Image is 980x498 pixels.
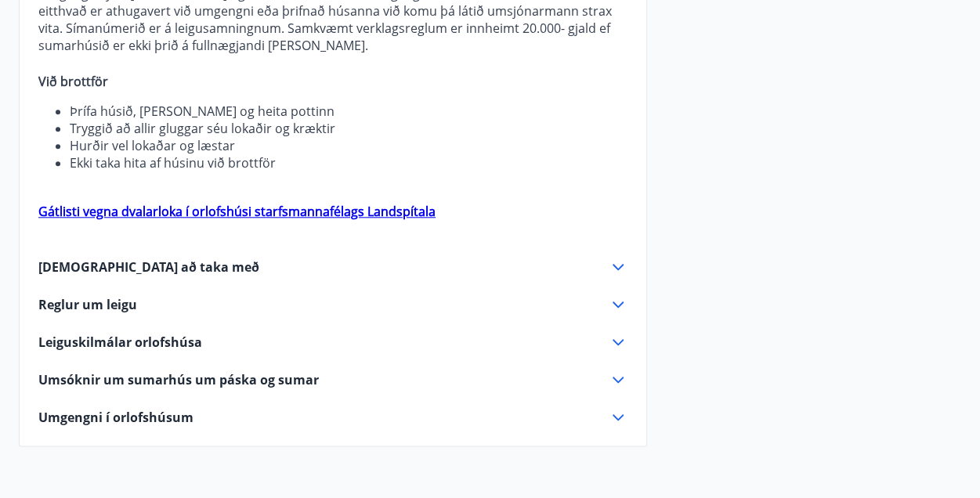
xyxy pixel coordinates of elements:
li: Þrífa húsið, [PERSON_NAME] og heita pottinn [70,103,627,120]
div: Umsóknir um sumarhús um páska og sumar [38,370,627,389]
strong: Við brottför [38,73,108,90]
div: Reglur um leigu [38,295,627,314]
div: Leiguskilmálar orlofshúsa [38,333,627,352]
span: Reglur um leigu [38,296,137,313]
a: Gátlisti vegna dvalarloka í orlofshúsi starfsmannafélags Landspítala [38,203,436,220]
span: [DEMOGRAPHIC_DATA] að taka með [38,258,259,276]
span: Umgengni í orlofshúsum [38,409,193,426]
li: Tryggið að allir gluggar séu lokaðir og kræktir [70,120,627,137]
li: Hurðir vel lokaðar og læstar [70,137,627,154]
div: Umgengni í orlofshúsum [38,408,627,427]
div: [DEMOGRAPHIC_DATA] að taka með [38,258,627,276]
li: Ekki taka hita af húsinu við brottför [70,154,627,171]
span: Leiguskilmálar orlofshúsa [38,334,202,351]
span: Umsóknir um sumarhús um páska og sumar [38,371,319,388]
